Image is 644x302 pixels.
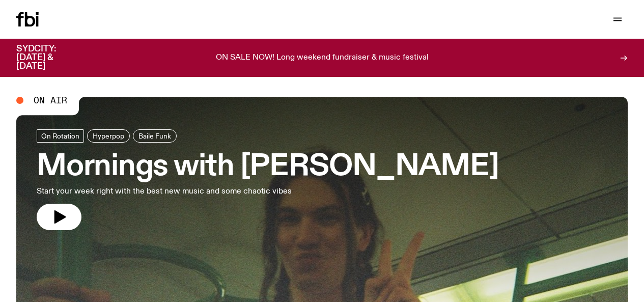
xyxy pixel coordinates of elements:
a: Hyperpop [87,129,130,143]
span: On Air [34,96,67,105]
a: Mornings with [PERSON_NAME]Start your week right with the best new music and some chaotic vibes [37,129,499,230]
h3: Mornings with [PERSON_NAME] [37,153,499,181]
span: On Rotation [41,132,79,140]
a: Baile Funk [133,129,177,143]
span: Baile Funk [138,132,171,140]
span: Hyperpop [93,132,124,140]
a: On Rotation [37,129,84,143]
p: Start your week right with the best new music and some chaotic vibes [37,185,297,198]
p: ON SALE NOW! Long weekend fundraiser & music festival [216,53,429,63]
h3: SYDCITY: [DATE] & [DATE] [16,45,81,71]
